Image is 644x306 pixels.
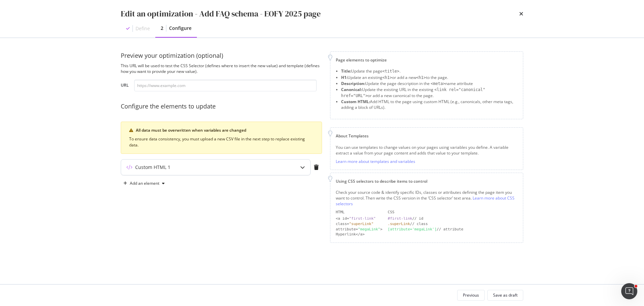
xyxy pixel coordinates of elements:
button: Save as draft [487,290,523,301]
div: "first-link" [349,216,376,221]
div: .superLink [388,222,410,226]
div: #first-link [388,216,412,221]
label: URL [121,82,129,90]
input: https://www.example.com [134,80,317,91]
div: Save as draft [493,292,518,298]
strong: Description: [341,81,365,86]
div: CSS [388,210,518,215]
span: <h1> [416,75,426,80]
strong: H1: [341,75,347,80]
a: Learn more about CSS selectors [336,195,515,207]
div: // class [388,221,518,227]
div: Edit an optimization - Add FAQ schema - EOFY 2025 page [121,8,321,19]
div: Preview your optimization (optional) [121,51,322,60]
strong: Canonical: [341,87,362,92]
div: Previous [463,292,479,298]
iframe: Intercom live chat [621,283,637,299]
div: Check your source code & identify specific IDs, classes or attributes defining the page item you ... [336,189,518,207]
span: <meta> [431,81,445,86]
div: "superLink" [349,222,374,226]
div: Custom HTML 1 [135,164,170,171]
div: // id [388,216,518,221]
div: You can use templates to change values on your pages using variables you define. A variable extra... [336,144,518,156]
li: Update the page . [341,68,518,74]
div: "megaLink" [358,227,380,231]
div: class= [336,221,382,227]
div: Configure [169,25,192,32]
div: To ensure data consistency, you must upload a new CSV file in the next step to replace existing d... [129,136,314,148]
div: About Templates [336,133,518,139]
button: Add an element [121,178,167,189]
div: This URL will be used to test the CSS Selector (defines where to insert the new value) and templa... [121,63,322,74]
span: <title> [382,69,399,74]
div: attribute= > [336,227,382,232]
div: Page elements to optimize [336,57,518,63]
div: 2 [161,25,163,32]
div: Add an element [130,181,159,185]
div: Hyperlink</a> [336,232,382,237]
div: Define [136,25,150,32]
li: Add HTML to the page using custom HTML (e.g., canonicals, other meta tags, adding a block of URLs). [341,99,518,110]
div: <a id= [336,216,382,221]
button: Previous [457,290,485,301]
div: All data must be overwritten when variables are changed [136,127,314,133]
div: Using CSS selectors to describe items to control [336,178,518,184]
div: HTML [336,210,382,215]
strong: Custom HTML: [341,99,370,104]
a: Learn more about templates and variables [336,159,415,164]
div: warning banner [121,122,322,154]
span: <link rel="canonical" href="URL"> [341,87,485,98]
div: // attribute [388,227,518,232]
li: Update the existing URL in the existing or add a new canonical to the page. [341,87,518,99]
div: [attribute='megaLink'] [388,227,437,231]
li: Update an existing or add a new to the page. [341,75,518,81]
span: <h1> [382,75,392,80]
strong: Title: [341,68,351,74]
div: times [519,8,523,19]
li: Update the page description in the name attribute [341,81,518,87]
div: Configure the elements to update [121,102,322,111]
